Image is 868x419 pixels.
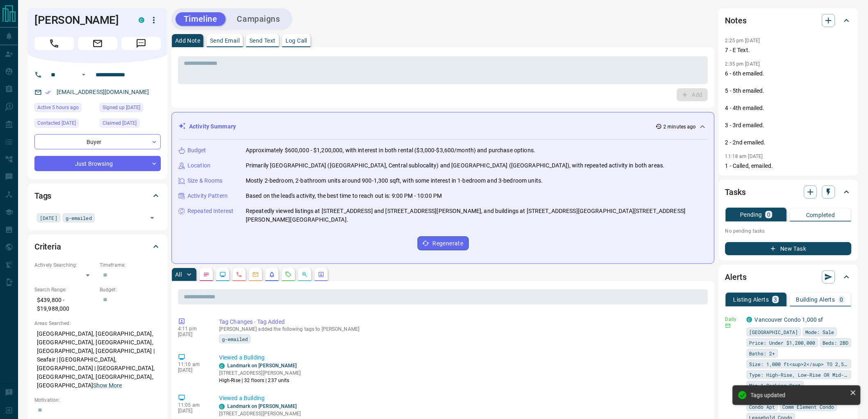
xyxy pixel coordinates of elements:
[34,156,161,171] div: Just Browsing
[269,271,275,278] svg: Listing Alerts
[285,271,292,278] svg: Requests
[767,212,770,218] p: 0
[178,326,207,332] p: 4:11 pm
[187,161,210,170] p: Location
[187,146,206,155] p: Budget
[219,377,301,384] p: High-Rise | 32 floors | 237 units
[236,271,242,278] svg: Calls
[187,207,233,215] p: Repeated Interest
[246,161,665,170] p: Primarily [GEOGRAPHIC_DATA] ([GEOGRAPHIC_DATA], Central sublocality) and [GEOGRAPHIC_DATA] ([GEOG...
[222,335,248,343] span: g-emailed
[203,271,210,278] svg: Notes
[34,320,161,327] p: Areas Searched:
[246,176,543,185] p: Mostly 2-bedroom, 2-bathroom units around 900-1,300 sqft, with some interest in 1-bedroom and 3-b...
[725,153,763,159] p: 11:18 am [DATE]
[302,271,308,278] svg: Opportunities
[40,214,57,222] span: [DATE]
[725,46,852,55] p: 7 - E Text.
[78,37,117,50] span: Email
[176,12,226,26] button: Timeline
[37,103,79,112] span: Active 5 hours ago
[178,408,207,414] p: [DATE]
[189,122,236,131] p: Activity Summary
[418,236,469,250] button: Regenerate
[725,225,852,237] p: No pending tasks
[755,316,823,323] a: Vancouver Condo 1,000 sf
[34,186,161,206] div: Tags
[725,267,852,287] div: Alerts
[178,119,708,134] div: Activity Summary2 minutes ago
[227,403,297,409] a: Landmark on [PERSON_NAME]
[37,119,76,127] span: Contacted [DATE]
[34,237,161,256] div: Criteria
[178,367,207,373] p: [DATE]
[34,396,161,404] p: Motivation:
[840,297,843,302] p: 0
[187,192,228,200] p: Activity Pattern
[246,207,708,224] p: Repeatedly viewed listings at [STREET_ADDRESS] and [STREET_ADDRESS][PERSON_NAME], and buildings a...
[139,17,144,23] div: condos.ca
[178,362,207,367] p: 11:10 am
[45,89,51,95] svg: Email Verified
[749,328,798,336] span: [GEOGRAPHIC_DATA]
[725,69,852,147] p: 6 - 6th emailed. 5 - 5th emailed. 4 - 4th emailed. 3 - 3rd emailed. 2 - 2nd emailed.
[252,271,259,278] svg: Emails
[100,286,161,293] p: Budget:
[725,316,742,323] p: Daily
[664,123,696,131] p: 2 minutes ago
[246,146,535,155] p: Approximately $600,000 - $1,200,000, with interest in both rental ($3,000-$3,600/month) and purch...
[725,182,852,202] div: Tasks
[219,271,226,278] svg: Lead Browsing Activity
[34,293,96,316] p: $439,800 - $19,988,000
[219,318,705,326] p: Tag Changes - Tag Added
[806,328,834,336] span: Mode: Sale
[175,38,200,44] p: Add Note
[100,261,161,269] p: Timeframe:
[774,297,777,302] p: 3
[749,339,815,347] span: Price: Under $1,200,000
[210,38,240,44] p: Send Email
[178,402,207,408] p: 11:05 am
[66,214,92,222] span: g-emailed
[187,176,223,185] p: Size & Rooms
[823,339,849,347] span: Beds: 2BD
[34,261,96,269] p: Actively Searching:
[246,192,442,200] p: Based on the lead's activity, the best time to reach out is: 9:00 PM - 10:00 PM
[34,103,96,114] div: Sun Oct 12 2025
[229,12,288,26] button: Campaigns
[57,89,149,95] a: [EMAIL_ADDRESS][DOMAIN_NAME]
[725,14,747,27] h2: Notes
[286,38,307,44] p: Log Call
[740,212,762,218] p: Pending
[725,162,852,170] p: 1 - Called, emailed.
[725,185,746,199] h2: Tasks
[733,297,769,302] p: Listing Alerts
[34,14,126,27] h1: [PERSON_NAME]
[34,240,61,253] h2: Criteria
[178,332,207,337] p: [DATE]
[219,326,705,332] p: [PERSON_NAME] added the following tags to [PERSON_NAME]
[146,212,158,224] button: Open
[219,353,705,362] p: Viewed a Building
[806,212,835,218] p: Completed
[34,119,96,130] div: Wed Sep 10 2025
[725,242,852,255] button: New Task
[725,270,747,284] h2: Alerts
[34,286,96,293] p: Search Range:
[103,103,140,112] span: Signed up [DATE]
[749,371,849,379] span: Type: High-Rise, Low-Rise OR Mid-Rise
[219,369,301,377] p: [STREET_ADDRESS][PERSON_NAME]
[249,38,276,44] p: Send Text
[219,404,225,410] div: condos.ca
[749,360,849,368] span: Size: 1,000 ft<sup>2</sup> TO 2,500 ft<sup>2</sup>
[93,381,122,390] button: Show More
[175,272,182,277] p: All
[725,38,760,44] p: 2:25 pm [DATE]
[34,189,51,202] h2: Tags
[318,271,324,278] svg: Agent Actions
[749,381,801,389] span: Min 1 Parking Spot
[725,11,852,30] div: Notes
[749,349,775,357] span: Baths: 2+
[725,323,731,329] svg: Email
[34,134,161,149] div: Buyer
